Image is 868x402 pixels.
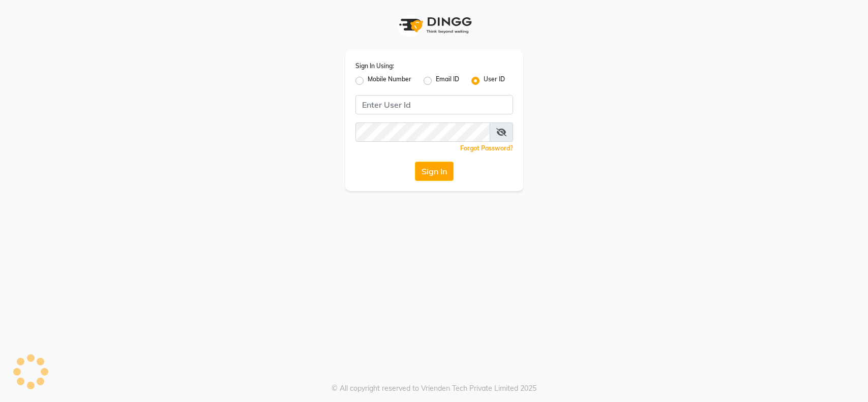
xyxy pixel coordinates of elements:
[415,162,454,181] button: Sign In
[355,95,513,114] input: Username
[460,144,513,152] a: Forgot Password?
[355,122,490,142] input: Username
[394,10,475,40] img: logo1.svg
[368,75,411,87] label: Mobile Number
[484,75,505,87] label: User ID
[436,75,459,87] label: Email ID
[355,61,394,71] label: Sign In Using:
